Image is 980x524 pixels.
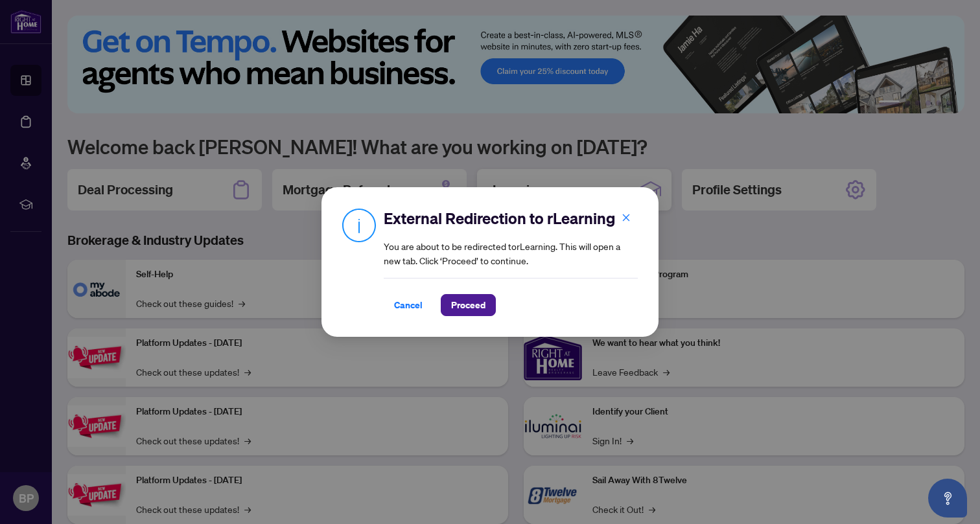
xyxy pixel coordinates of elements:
[451,295,485,315] span: Proceed
[622,213,631,222] span: close
[384,294,433,316] button: Cancel
[384,208,638,229] h2: External Redirection to rLearning
[342,208,376,242] img: Info Icon
[384,208,638,316] div: You are about to be redirected to rLearning . This will open a new tab. Click ‘Proceed’ to continue.
[394,295,423,315] span: Cancel
[441,294,496,316] button: Proceed
[928,479,967,518] button: Open asap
